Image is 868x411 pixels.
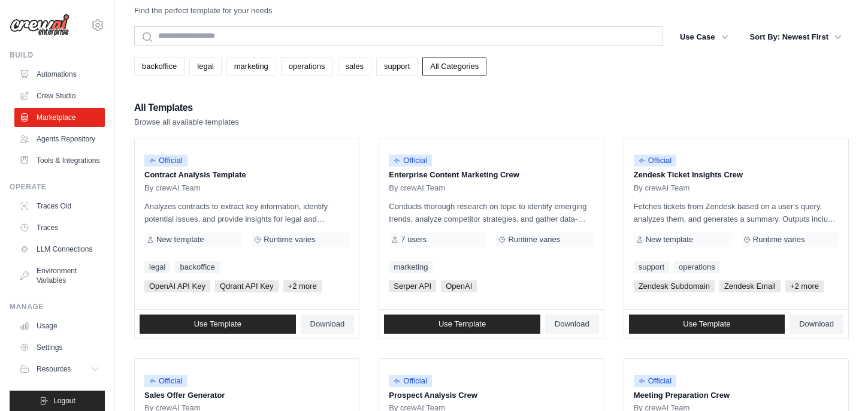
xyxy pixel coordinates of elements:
[719,280,781,292] span: Zendesk Email
[785,280,824,292] span: +2 more
[189,58,221,75] a: legal
[389,155,432,167] span: Official
[673,26,736,48] button: Use Case
[156,235,204,244] span: New template
[37,364,71,374] span: Resources
[215,280,279,292] span: Qdrant API Key
[134,116,239,128] p: Browse all available templates
[10,14,69,37] img: Logo
[14,316,105,336] a: Usage
[144,261,170,273] a: legal
[441,280,477,292] span: OpenAI
[790,315,843,334] a: Download
[555,319,589,329] span: Download
[264,235,316,244] span: Runtime varies
[140,315,296,334] a: Use Template
[144,389,349,401] p: Sales Offer Generator
[14,108,105,127] a: Marketplace
[629,315,785,334] a: Use Template
[401,235,427,244] span: 7 users
[634,280,715,292] span: Zendesk Subdomain
[10,182,105,192] div: Operate
[134,5,273,17] p: Find the perfect template for your needs
[281,58,333,75] a: operations
[10,391,105,411] button: Logout
[646,235,693,244] span: New template
[389,280,436,292] span: Serper API
[14,218,105,237] a: Traces
[634,200,839,225] p: Fetches tickets from Zendesk based on a user's query, analyzes them, and generates a summary. Out...
[14,197,105,216] a: Traces Old
[301,315,355,334] a: Download
[10,50,105,60] div: Build
[743,26,849,48] button: Sort By: Newest First
[438,319,486,329] span: Use Template
[144,183,201,193] span: By crewAI Team
[389,389,594,401] p: Prospect Analysis Crew
[634,261,669,273] a: support
[753,235,805,244] span: Runtime varies
[144,169,349,181] p: Contract Analysis Template
[175,261,219,273] a: backoffice
[14,240,105,259] a: LLM Connections
[389,183,445,193] span: By crewAI Team
[134,58,185,75] a: backoffice
[634,155,677,167] span: Official
[14,65,105,84] a: Automations
[683,319,730,329] span: Use Template
[376,58,418,75] a: support
[389,200,594,225] p: Conducts thorough research on topic to identify emerging trends, analyze competitor strategies, a...
[389,169,594,181] p: Enterprise Content Marketing Crew
[144,200,349,225] p: Analyzes contracts to extract key information, identify potential issues, and provide insights fo...
[799,319,834,329] span: Download
[634,183,690,193] span: By crewAI Team
[134,99,239,116] h2: All Templates
[389,375,432,387] span: Official
[144,375,187,387] span: Official
[14,129,105,149] a: Agents Repository
[14,86,105,105] a: Crew Studio
[310,319,345,329] span: Download
[634,375,677,387] span: Official
[634,389,839,401] p: Meeting Preparation Crew
[674,261,720,273] a: operations
[144,155,187,167] span: Official
[508,235,560,244] span: Runtime varies
[634,169,839,181] p: Zendesk Ticket Insights Crew
[384,315,540,334] a: Use Template
[194,319,241,329] span: Use Template
[283,280,322,292] span: +2 more
[14,359,105,379] button: Resources
[338,58,371,75] a: sales
[545,315,599,334] a: Download
[389,261,433,273] a: marketing
[14,261,105,290] a: Environment Variables
[144,280,210,292] span: OpenAI API Key
[14,338,105,357] a: Settings
[10,302,105,312] div: Manage
[226,58,276,75] a: marketing
[422,58,486,75] a: All Categories
[14,151,105,170] a: Tools & Integrations
[53,396,75,406] span: Logout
